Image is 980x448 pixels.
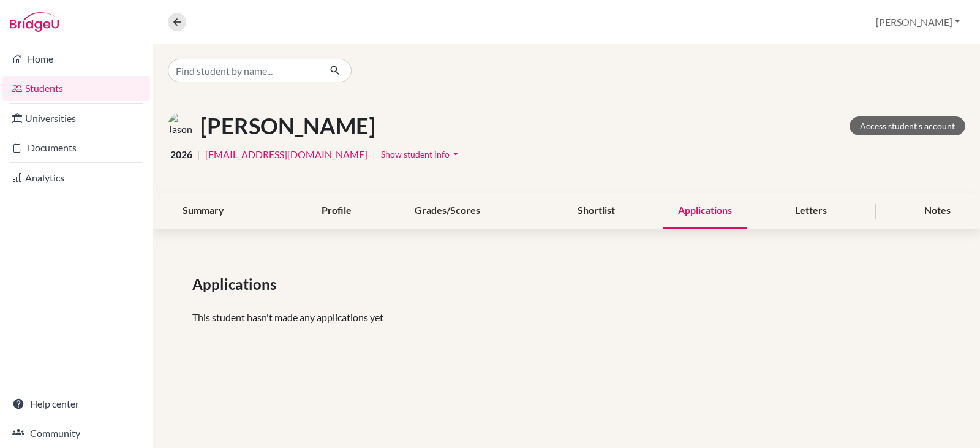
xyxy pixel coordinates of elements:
[2,47,150,71] a: Home
[380,145,462,164] button: Show student infoarrow_drop_down
[910,193,965,229] div: Notes
[192,310,941,325] p: This student hasn't made any applications yet
[168,112,195,140] img: Jason Yamaguchi's avatar
[400,193,495,229] div: Grades/Scores
[168,193,239,229] div: Summary
[870,10,965,34] button: [PERSON_NAME]
[563,193,630,229] div: Shortlist
[2,392,150,416] a: Help center
[307,193,366,229] div: Profile
[2,165,150,190] a: Analytics
[450,148,462,160] i: arrow_drop_down
[663,193,747,229] div: Applications
[192,273,281,295] span: Applications
[850,116,965,135] a: Access student's account
[200,113,375,139] h1: [PERSON_NAME]
[381,149,450,159] span: Show student info
[2,135,150,160] a: Documents
[780,193,842,229] div: Letters
[168,59,320,82] input: Find student by name...
[372,147,375,162] span: |
[2,106,150,131] a: Universities
[205,147,367,162] a: [EMAIL_ADDRESS][DOMAIN_NAME]
[197,147,200,162] span: |
[2,421,150,446] a: Community
[170,147,192,162] span: 2026
[2,76,150,101] a: Students
[10,12,59,32] img: Bridge-U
